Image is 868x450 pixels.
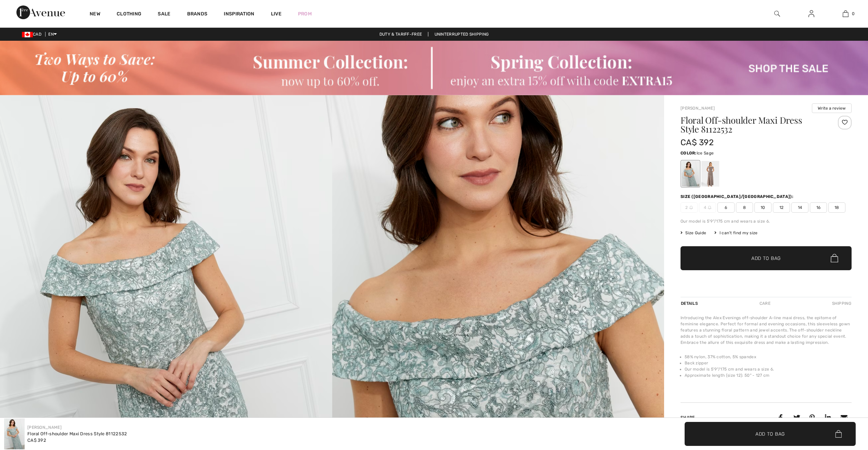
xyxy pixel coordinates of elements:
span: 10 [754,202,772,213]
img: Bag.svg [831,254,838,263]
img: My Bag [843,10,848,18]
div: Our model is 5'9"/175 cm and wears a size 6. [681,218,852,224]
div: Shipping [830,297,852,310]
li: Our model is 5'9"/175 cm and wears a size 6. [685,366,852,372]
span: Inspiration [224,11,254,18]
span: CA$ 392 [27,438,46,443]
a: Live [271,10,282,17]
li: Approximate length (size 12): 50" - 127 cm [685,372,852,378]
div: Introducing the Alex Evenings off-shoulder A-line maxi dress, the epitome of feminine elegance. P... [681,315,852,346]
img: Bag.svg [835,430,842,438]
span: 2 [681,202,698,213]
img: Floral Off-Shoulder Maxi Dress Style 81122532 [4,418,25,449]
a: 0 [829,10,862,18]
a: New [90,11,100,18]
div: I can't find my size [714,230,757,236]
span: Ice Sage [697,151,714,155]
span: Add to Bag [755,430,785,438]
span: CAD [22,32,44,37]
span: 12 [773,202,790,213]
a: Sale [158,11,170,18]
a: Clothing [117,11,141,18]
a: Prom [298,10,312,17]
span: EN [48,32,57,37]
img: search the website [774,10,780,18]
span: Add to Bag [751,254,781,262]
img: My Info [808,10,814,18]
span: Color: [681,151,697,155]
img: Canadian Dollar [22,32,33,37]
span: 18 [828,202,845,213]
img: ring-m.svg [689,206,693,209]
a: [PERSON_NAME] [681,106,715,111]
span: CA$ 392 [681,138,714,147]
div: Details [681,297,700,310]
div: Mink [701,161,719,187]
span: 8 [736,202,753,213]
span: 16 [810,202,827,213]
img: ring-m.svg [708,206,711,209]
img: 1ère Avenue [16,5,65,19]
span: 6 [717,202,735,213]
a: Sign In [803,10,820,18]
a: Brands [187,11,208,18]
div: Floral Off-shoulder Maxi Dress Style 81122532 [27,430,127,437]
span: Share [681,415,695,420]
span: 0 [852,11,855,17]
button: Add to Bag [685,422,856,446]
button: Add to Bag [681,246,852,270]
h1: Floral Off-shoulder Maxi Dress Style 81122532 [681,116,823,134]
div: Size ([GEOGRAPHIC_DATA]/[GEOGRAPHIC_DATA]): [681,193,795,200]
span: Size Guide [681,230,706,236]
span: 14 [791,202,808,213]
a: [PERSON_NAME] [27,425,62,430]
div: Care [754,297,776,310]
span: 4 [699,202,716,213]
li: Back zipper [685,360,852,366]
div: Ice Sage [682,161,699,187]
button: Write a review [812,103,852,113]
li: 58% nylon, 37% cotton, 5% spandex [685,354,852,360]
